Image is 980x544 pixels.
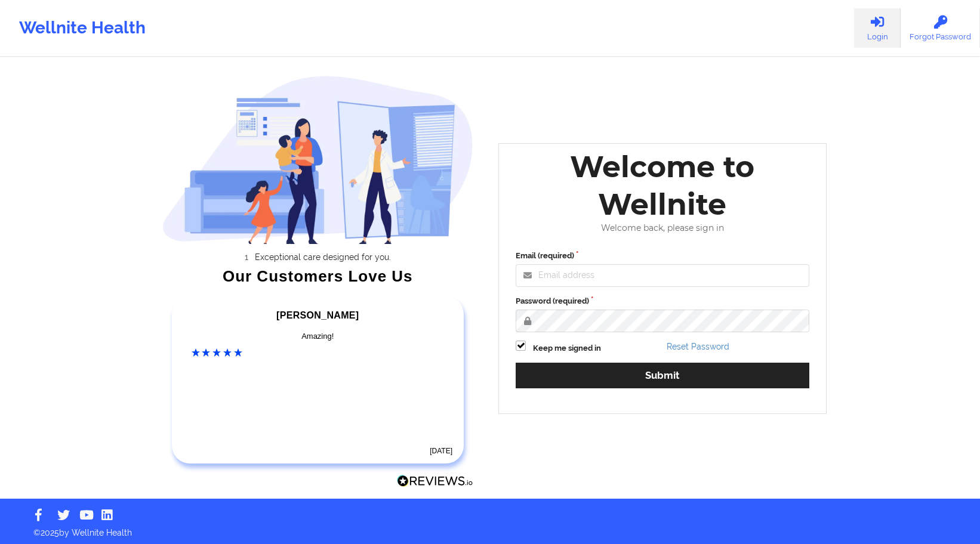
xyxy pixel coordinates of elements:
[172,252,473,262] li: Exceptional care designed for you.
[516,250,809,262] label: Email (required)
[854,8,901,48] a: Login
[516,295,809,307] label: Password (required)
[516,264,809,287] input: Email address
[507,148,818,223] div: Welcome to Wellnite
[397,475,473,490] a: Reviews.io Logo
[667,342,729,351] a: Reset Password
[533,342,601,354] label: Keep me signed in
[516,363,809,388] button: Submit
[901,8,980,48] a: Forgot Password
[430,447,452,455] time: [DATE]
[397,475,473,487] img: Reviews.io Logo
[162,270,474,282] div: Our Customers Love Us
[162,75,474,244] img: wellnite-auth-hero_200.c722682e.png
[25,518,955,539] p: © 2025 by Wellnite Health
[507,223,818,233] div: Welcome back, please sign in
[192,330,445,342] div: Amazing!
[276,310,359,320] span: [PERSON_NAME]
